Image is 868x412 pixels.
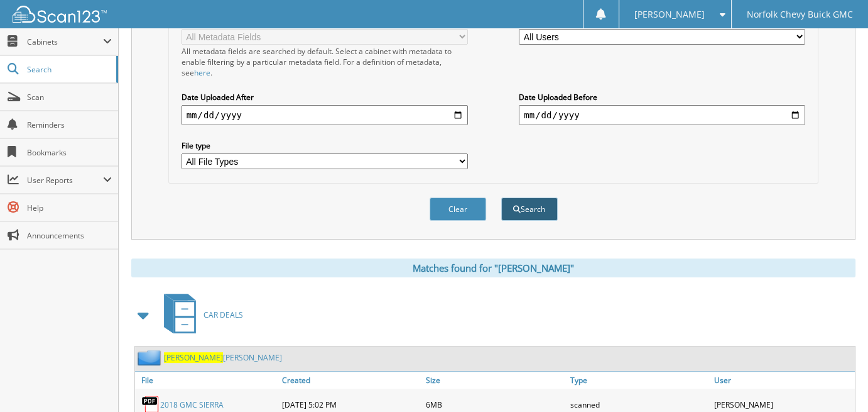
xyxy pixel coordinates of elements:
[27,36,103,47] span: Cabinets
[27,92,112,103] span: Scan
[13,6,107,23] img: scan123-logo-white.svg
[27,147,112,158] span: Bookmarks
[27,203,112,213] span: Help
[805,352,868,412] iframe: Chat Widget
[194,67,210,78] a: here
[279,372,423,389] a: Created
[501,198,558,221] button: Search
[131,259,855,277] div: Matches found for "[PERSON_NAME]"
[27,230,112,241] span: Announcements
[138,350,164,365] img: folder2.png
[423,372,567,389] a: Size
[203,309,243,320] span: CAR DEALS
[27,64,110,75] span: Search
[164,352,282,363] a: [PERSON_NAME][PERSON_NAME]
[182,46,468,78] div: All metadata fields are searched by default. Select a cabinet with metadata to enable filtering b...
[182,140,468,151] label: File type
[747,11,853,18] span: Norfolk Chevy Buick GMC
[27,175,103,186] span: User Reports
[182,92,468,103] label: Date Uploaded After
[634,11,705,18] span: [PERSON_NAME]
[711,372,855,389] a: User
[156,290,243,340] a: CAR DEALS
[135,372,279,389] a: File
[519,105,805,125] input: end
[430,198,486,221] button: Clear
[164,352,223,363] span: [PERSON_NAME]
[567,372,711,389] a: Type
[182,105,468,125] input: start
[160,399,224,410] a: 2018 GMC SIERRA
[519,92,805,103] label: Date Uploaded Before
[27,120,112,130] span: Reminders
